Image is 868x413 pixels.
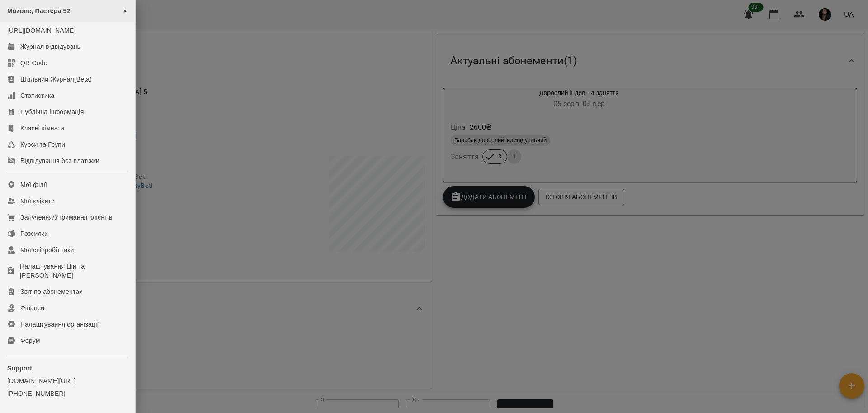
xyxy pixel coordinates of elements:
div: Звіт по абонементах [20,287,83,296]
p: Support [7,364,128,373]
a: [DOMAIN_NAME][URL] [7,376,128,385]
a: [PHONE_NUMBER] [7,389,128,398]
span: Muzone, Пастера 52 [7,7,71,14]
div: Розсилки [20,229,48,238]
div: Публічна інформація [20,107,84,116]
div: Мої філії [20,180,47,189]
div: Фінанси [20,303,44,312]
div: Журнал відвідувань [20,42,80,51]
div: Відвідування без платіжки [20,156,99,165]
div: Курси та Групи [20,140,65,149]
div: Форум [20,336,40,345]
div: Шкільний Журнал(Beta) [20,75,92,84]
a: [URL][DOMAIN_NAME] [7,27,75,34]
div: Мої клієнти [20,197,55,206]
span: ► [123,7,128,14]
div: Налаштування Цін та [PERSON_NAME] [20,262,128,280]
div: Мої співробітники [20,245,74,255]
div: Залучення/Утримання клієнтів [20,213,113,222]
div: Класні кімнати [20,124,64,133]
div: Статистика [20,91,55,100]
div: Налаштування організації [20,320,99,329]
div: QR Code [20,58,47,67]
